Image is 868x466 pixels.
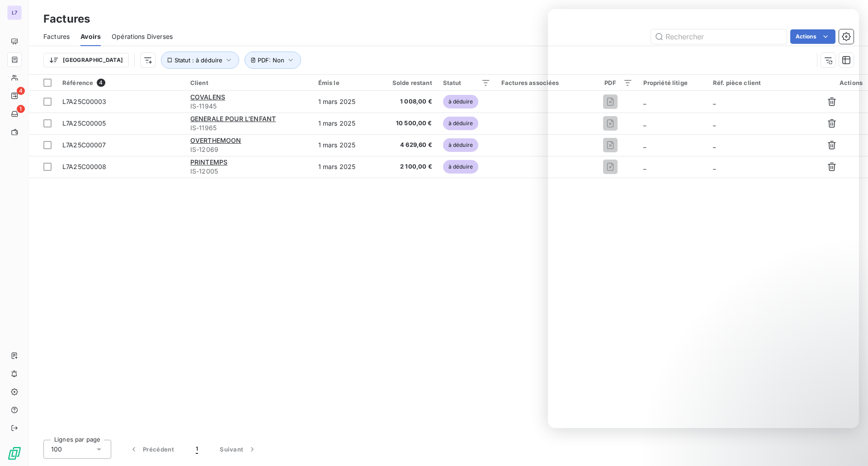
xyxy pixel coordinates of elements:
span: 10 500,00 € [379,119,432,128]
span: à déduire [443,95,478,108]
span: 4 [17,87,25,95]
td: 1 mars 2025 [313,113,374,134]
span: 100 [51,445,62,454]
button: Suivant [209,440,268,459]
span: L7A25C00003 [62,98,107,105]
span: à déduire [443,138,478,152]
span: IS-11945 [190,102,307,111]
button: 1 [185,440,209,459]
span: PDF : Non [258,56,284,64]
span: 4 [97,79,105,87]
span: Avoirs [80,32,101,41]
td: 1 mars 2025 [313,156,374,178]
span: L7A25C00007 [62,141,106,149]
span: L7A25C00005 [62,119,106,127]
span: 4 629,60 € [379,141,432,150]
button: PDF: Non [245,52,301,69]
span: L7A25C00008 [62,163,107,170]
span: GENERALE POUR L'ENFANT [190,115,276,122]
div: Statut [443,79,491,86]
span: Statut : à déduire [175,56,222,64]
h3: Factures [43,11,90,27]
img: Logo LeanPay [7,446,22,461]
span: 1 008,00 € [379,97,432,106]
span: Opérations Diverses [112,32,173,41]
div: Émis le [318,79,368,86]
span: IS-11965 [190,123,307,132]
div: Solde restant [379,79,432,86]
iframe: Intercom live chat [837,435,859,457]
span: PRINTEMPS [190,158,227,166]
button: [GEOGRAPHIC_DATA] [43,53,129,67]
span: COVALENS [190,93,225,101]
div: Client [190,79,307,86]
span: IS-12005 [190,167,307,176]
span: 1 [17,105,25,113]
span: IS-12069 [190,145,307,154]
iframe: Intercom live chat [548,9,859,428]
span: 2 100,00 € [379,162,432,171]
td: 1 mars 2025 [313,91,374,113]
button: Précédent [118,440,185,459]
span: 1 [196,445,198,454]
div: Factures associées [501,79,577,86]
span: Référence [62,79,93,86]
button: Statut : à déduire [161,52,239,69]
span: à déduire [443,160,478,174]
span: à déduire [443,117,478,130]
td: 1 mars 2025 [313,134,374,156]
span: Factures [43,32,70,41]
span: OVERTHEMOON [190,137,241,144]
div: L7 [7,5,22,20]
